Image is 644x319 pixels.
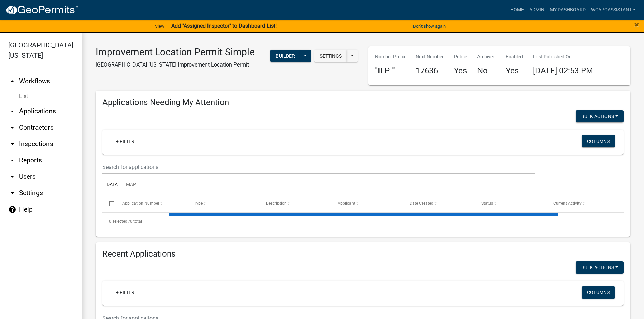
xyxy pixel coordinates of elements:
[8,77,16,85] i: arrow_drop_up
[533,66,593,75] span: [DATE] 02:53 PM
[454,53,467,60] p: Public
[96,46,255,58] h3: Improvement Location Permit Simple
[122,201,159,206] span: Application Number
[331,195,403,212] datatable-header-cell: Applicant
[314,50,347,62] button: Settings
[576,261,624,274] button: Bulk Actions
[576,110,624,122] button: Bulk Actions
[8,156,16,164] i: arrow_drop_down
[171,23,277,29] strong: Add "Assigned Inspector" to Dashboard List!
[533,53,593,60] p: Last Published On
[96,61,255,69] p: [GEOGRAPHIC_DATA] [US_STATE] Improvement Location Permit
[477,53,496,60] p: Archived
[194,201,203,206] span: Type
[259,195,331,212] datatable-header-cell: Description
[547,3,588,16] a: My Dashboard
[588,3,639,16] a: wcapcassistant
[506,66,523,76] h4: Yes
[553,201,582,206] span: Current Activity
[270,50,300,62] button: Builder
[454,66,467,76] h4: Yes
[102,160,535,174] input: Search for applications
[122,174,140,196] a: Map
[102,249,624,259] h4: Recent Applications
[477,66,496,76] h4: No
[102,174,122,196] a: Data
[582,286,615,299] button: Columns
[582,135,615,147] button: Columns
[507,3,527,16] a: Home
[8,173,16,181] i: arrow_drop_down
[102,98,624,107] h4: Applications Needing My Attention
[416,66,444,76] h4: 17636
[403,195,475,212] datatable-header-cell: Date Created
[410,201,433,206] span: Date Created
[109,219,130,224] span: 0 selected /
[338,201,355,206] span: Applicant
[546,195,618,212] datatable-header-cell: Current Activity
[102,195,115,212] datatable-header-cell: Select
[475,195,547,212] datatable-header-cell: Status
[111,135,140,147] a: + Filter
[416,53,444,60] p: Next Number
[111,286,140,299] a: + Filter
[102,213,624,230] div: 0 total
[115,195,187,212] datatable-header-cell: Application Number
[410,20,448,32] button: Don't show again
[8,124,16,132] i: arrow_drop_down
[506,53,523,60] p: Enabled
[634,20,639,29] button: Close
[8,205,16,214] i: help
[527,3,547,16] a: Admin
[634,20,639,29] span: ×
[481,201,493,206] span: Status
[375,53,405,60] p: Number Prefix
[187,195,259,212] datatable-header-cell: Type
[375,66,405,76] h4: "ILP-"
[266,201,287,206] span: Description
[8,140,16,148] i: arrow_drop_down
[8,107,16,115] i: arrow_drop_down
[8,189,16,197] i: arrow_drop_down
[152,20,167,32] a: View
